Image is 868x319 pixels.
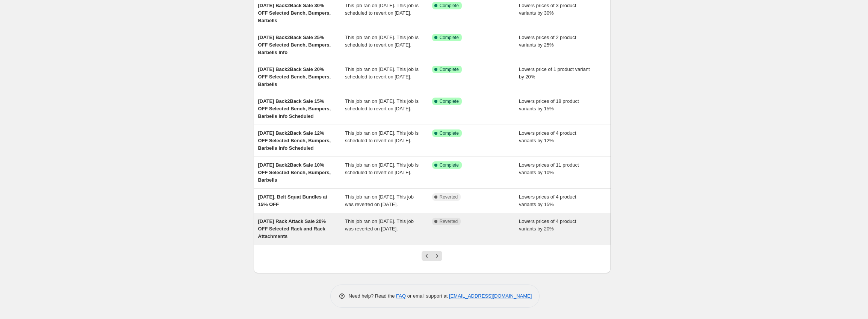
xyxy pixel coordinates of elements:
[519,35,576,48] span: Lowers prices of 2 product variants by 25%
[449,293,532,299] a: [EMAIL_ADDRESS][DOMAIN_NAME]
[519,218,576,232] span: Lowers prices of 4 product variants by 20%
[258,3,331,23] span: [DATE] Back2Back Sale 30% OFF Selected Bench, Bumpers, Barbells
[345,3,419,16] span: This job ran on [DATE]. This job is scheduled to revert on [DATE].
[258,218,326,239] span: [DATE] Rack Attack Sale 20% OFF Selected Rack and Rack Attachments
[432,251,442,261] button: Next
[519,162,579,175] span: Lowers prices of 11 product variants by 10%
[422,251,442,261] nav: Pagination
[440,3,459,9] span: Complete
[345,194,414,207] span: This job ran on [DATE]. This job was reverted on [DATE].
[258,35,331,55] span: [DATE] Back2Back Sale 25% OFF Selected Bench, Bumpers, Barbells Info
[440,218,458,224] span: Reverted
[349,293,396,299] span: Need help? Read the
[345,130,419,143] span: This job ran on [DATE]. This job is scheduled to revert on [DATE].
[258,194,328,207] span: [DATE], Belt Squat Bundles at 15% OFF
[519,66,590,80] span: Lowers price of 1 product variant by 20%
[345,98,419,111] span: This job ran on [DATE]. This job is scheduled to revert on [DATE].
[396,293,406,299] a: FAQ
[519,130,576,143] span: Lowers prices of 4 product variants by 12%
[258,130,331,151] span: [DATE] Back2Back Sale 12% OFF Selected Bench, Bumpers, Barbells Info Scheduled
[440,35,459,41] span: Complete
[519,194,576,207] span: Lowers prices of 4 product variants by 15%
[440,194,458,200] span: Reverted
[440,66,459,72] span: Complete
[440,98,459,104] span: Complete
[519,3,576,16] span: Lowers prices of 3 product variants by 30%
[422,251,432,261] button: Previous
[440,162,459,168] span: Complete
[345,66,419,80] span: This job ran on [DATE]. This job is scheduled to revert on [DATE].
[258,162,331,183] span: [DATE] Back2Back Sale 10% OFF Selected Bench, Bumpers, Barbells
[258,66,331,87] span: [DATE] Back2Back Sale 20% OFF Selected Bench, Bumpers, Barbells
[406,293,449,299] span: or email support at
[345,35,419,48] span: This job ran on [DATE]. This job is scheduled to revert on [DATE].
[345,218,414,232] span: This job ran on [DATE]. This job was reverted on [DATE].
[345,162,419,175] span: This job ran on [DATE]. This job is scheduled to revert on [DATE].
[258,98,331,119] span: [DATE] Back2Back Sale 15% OFF Selected Bench, Bumpers, Barbells Info Scheduled
[440,130,459,136] span: Complete
[519,98,579,111] span: Lowers prices of 18 product variants by 15%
